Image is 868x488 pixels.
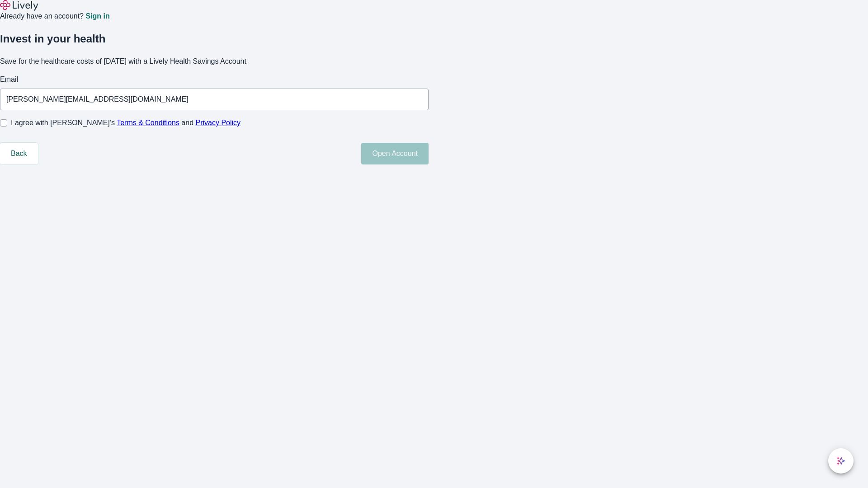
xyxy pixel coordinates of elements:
[85,13,109,20] a: Sign in
[117,119,179,127] a: Terms & Conditions
[11,117,241,128] span: I agree with [PERSON_NAME]’s and
[828,448,854,474] button: chat
[836,456,845,465] svg: Lively AI Assistant
[196,119,241,127] a: Privacy Policy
